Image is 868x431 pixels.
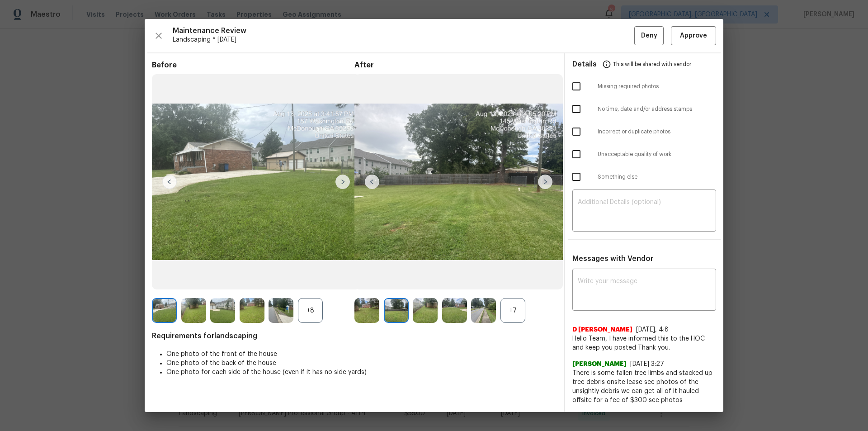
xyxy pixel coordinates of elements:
[166,368,557,377] li: One photo for each side of the house (even if it has no side yards)
[354,61,557,70] span: After
[565,120,723,143] div: Incorrect or duplicate photos
[565,75,723,98] div: Missing required photos
[641,30,657,42] span: Deny
[572,360,627,369] span: [PERSON_NAME]
[152,332,557,341] span: Requirements for landscaping
[500,298,525,323] div: +7
[572,369,716,405] span: There is some fallen tree limbs and stacked up tree debris onsite lease see photos of the unsight...
[166,350,557,359] li: One photo of the front of the house
[335,175,350,189] img: right-chevron-button-url
[598,128,716,136] span: Incorrect or duplicate photos
[173,26,634,35] span: Maintenance Review
[671,26,716,46] button: Approve
[565,98,723,120] div: No time, date and/or address stamps
[598,151,716,158] span: Unacceptable quality of work
[365,175,379,189] img: left-chevron-button-url
[298,298,323,323] div: +8
[152,61,354,70] span: Before
[538,175,552,189] img: right-chevron-button-url
[613,53,691,75] span: This will be shared with vendor
[565,143,723,166] div: Unacceptable quality of work
[572,53,597,75] span: Details
[572,334,716,352] span: Hello Team, I have informed this to the HOC and keep you posted Thank you.
[572,255,653,262] span: Messages with Vendor
[630,361,664,367] span: [DATE] 3:27
[598,105,716,113] span: No time, date and/or address stamps
[598,83,716,90] span: Missing required photos
[636,327,669,333] span: [DATE], 4:8
[565,166,723,188] div: Something else
[680,30,707,42] span: Approve
[572,325,632,334] span: D [PERSON_NAME]
[634,26,664,46] button: Deny
[173,35,634,44] span: Landscaping * [DATE]
[162,175,177,189] img: left-chevron-button-url
[166,359,557,368] li: One photo of the back of the house
[598,173,716,181] span: Something else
